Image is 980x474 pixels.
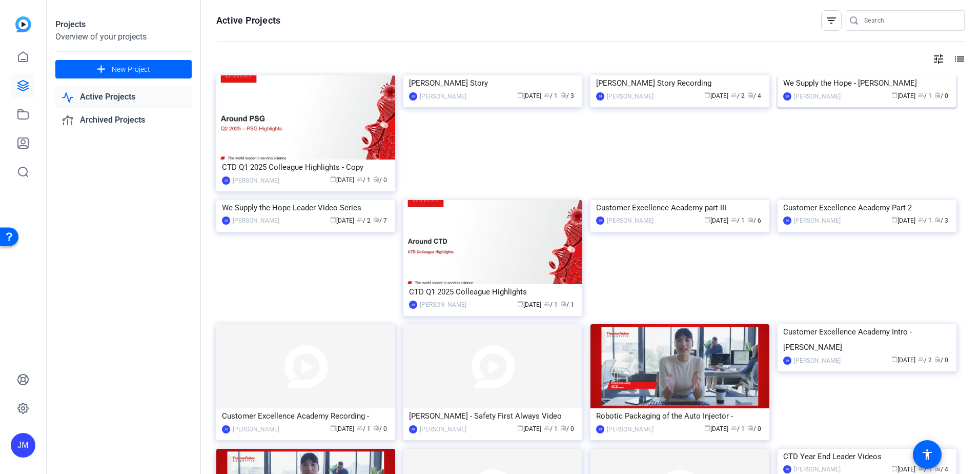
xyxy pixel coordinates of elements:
[357,217,371,224] span: / 2
[222,216,230,225] div: JM
[891,92,915,100] span: [DATE]
[55,110,192,131] a: Archived Projects
[607,215,654,226] div: [PERSON_NAME]
[222,408,390,424] div: Customer Excellence Academy Recording -
[596,425,604,433] div: JM
[794,215,841,226] div: [PERSON_NAME]
[607,424,654,434] div: [PERSON_NAME]
[704,92,728,100] span: [DATE]
[560,425,574,432] span: / 0
[783,92,791,101] div: JM
[918,92,924,98] span: group
[357,216,363,223] span: group
[704,92,710,98] span: calendar_today
[704,217,728,224] span: [DATE]
[357,425,363,431] span: group
[373,425,387,432] span: / 0
[222,200,390,215] div: We Supply the Hope Leader Video Series
[544,301,558,308] span: / 1
[747,217,761,224] span: / 6
[825,14,838,27] mat-icon: filter_list
[373,176,379,182] span: radio
[794,91,841,102] div: [PERSON_NAME]
[783,449,951,464] div: CTD Year End Leader Videos
[731,216,737,223] span: group
[783,465,791,473] div: JM
[560,92,566,98] span: radio
[934,356,941,362] span: radio
[357,176,363,182] span: group
[918,466,932,473] span: / 1
[409,408,577,424] div: [PERSON_NAME] - Safety First Always Video
[373,216,379,223] span: radio
[952,53,965,65] mat-icon: list
[373,425,379,431] span: radio
[731,92,745,100] span: / 2
[731,217,745,224] span: / 1
[891,466,915,473] span: [DATE]
[747,92,753,98] span: radio
[409,284,577,300] div: CTD Q1 2025 Colleague Highlights
[731,425,737,431] span: group
[55,18,192,31] div: Projects
[731,92,737,98] span: group
[891,465,897,471] span: calendar_today
[357,425,371,432] span: / 1
[517,301,541,308] span: [DATE]
[544,92,550,98] span: group
[409,425,417,433] div: JM
[55,87,192,108] a: Active Projects
[517,425,541,432] span: [DATE]
[112,64,150,75] span: New Project
[891,357,915,364] span: [DATE]
[409,75,577,91] div: [PERSON_NAME] Story
[934,466,948,473] span: / 4
[891,216,897,223] span: calendar_today
[932,53,945,65] mat-icon: tune
[233,175,279,186] div: [PERSON_NAME]
[222,425,230,433] div: JM
[216,14,280,27] h1: Active Projects
[233,424,279,434] div: [PERSON_NAME]
[891,217,915,224] span: [DATE]
[544,301,550,307] span: group
[704,216,710,223] span: calendar_today
[596,216,604,225] div: JM
[596,200,764,215] div: Customer Excellence Academy part III
[891,356,897,362] span: calendar_today
[783,357,791,365] div: JM
[544,92,558,100] span: / 1
[517,301,523,307] span: calendar_today
[222,176,230,185] div: JM
[330,216,336,223] span: calendar_today
[517,92,541,100] span: [DATE]
[704,425,710,431] span: calendar_today
[11,433,35,458] div: JM
[918,217,932,224] span: / 1
[596,408,764,424] div: Robotic Packaging of the Auto Injector -
[373,176,387,184] span: / 0
[517,92,523,98] span: calendar_today
[420,91,466,102] div: [PERSON_NAME]
[560,301,574,308] span: / 1
[934,92,941,98] span: radio
[918,216,924,223] span: group
[934,216,941,223] span: radio
[15,16,31,32] img: blue-gradient.svg
[409,92,417,101] div: JM
[560,301,566,307] span: radio
[596,75,764,91] div: [PERSON_NAME] Story Recording
[233,215,279,226] div: [PERSON_NAME]
[55,31,192,43] div: Overview of your projects
[373,217,387,224] span: / 7
[747,425,753,431] span: radio
[704,425,728,432] span: [DATE]
[918,92,932,100] span: / 1
[747,425,761,432] span: / 0
[607,91,654,102] div: [PERSON_NAME]
[544,425,558,432] span: / 1
[330,176,354,184] span: [DATE]
[918,357,932,364] span: / 2
[794,355,841,366] div: [PERSON_NAME]
[420,300,466,310] div: [PERSON_NAME]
